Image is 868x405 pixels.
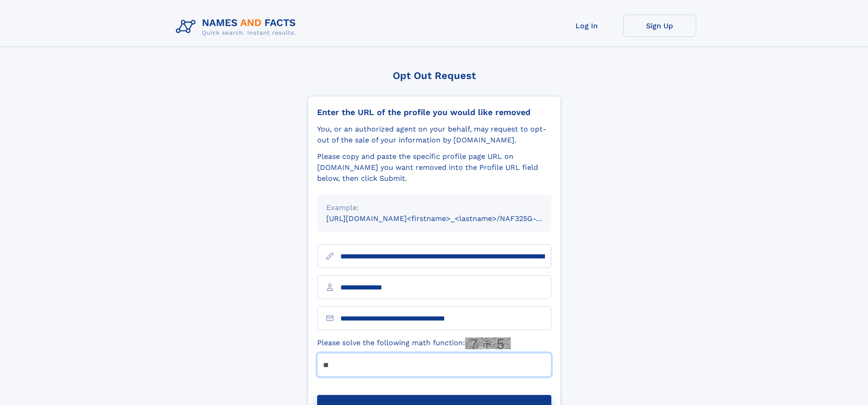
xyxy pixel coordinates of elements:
[317,151,551,184] div: Please copy and paste the specific profile page URL on [DOMAIN_NAME] you want removed into the Pr...
[308,70,561,81] div: Opt Out Request
[326,202,542,213] div: Example:
[317,107,551,117] div: Enter the URL of the profile you would like removed
[317,337,511,349] label: Please solve the following math function:
[317,124,551,146] div: You, or an authorized agent on your behalf, may request to opt-out of the sale of your informatio...
[550,15,623,37] a: Log In
[623,15,696,37] a: Sign Up
[326,214,569,223] small: [URL][DOMAIN_NAME]<firstname>_<lastname>/NAF325G-xxxxxxxx
[172,15,303,39] img: Logo Names and Facts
